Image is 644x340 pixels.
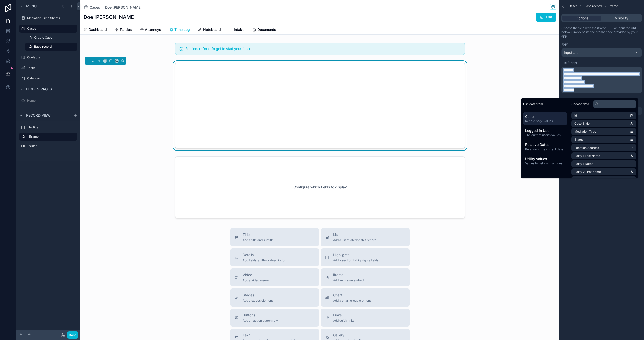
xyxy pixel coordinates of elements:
[561,67,642,93] div: scrollable content
[569,4,577,8] span: Cases
[321,248,410,266] button: HighlightsAdd a section to highlights fields
[525,147,565,151] span: Relative to the current date
[561,48,642,57] button: Input a url
[243,272,271,277] span: Video
[571,102,589,106] span: Choose data
[333,272,364,277] span: iframe
[333,313,354,318] span: Links
[615,16,628,21] span: Visibility
[27,27,74,31] label: Cases
[169,25,190,35] a: Time Log
[333,293,371,298] span: Chart
[230,309,319,327] button: ButtonsAdd an action button row
[230,288,319,307] button: StagesAdd a stages element
[243,313,278,318] span: Buttons
[27,16,76,20] label: Mediation Time Sheets
[243,278,271,282] span: Add a video element
[525,114,565,119] span: Cases
[84,14,136,21] h1: Doe [PERSON_NAME]
[333,238,376,242] span: Add a list related to this record
[525,133,565,137] span: The current user's values
[333,319,354,323] span: Add quick links
[333,252,378,257] span: Highlights
[67,331,78,339] button: Done
[321,288,410,307] button: ChartAdd a chart group element
[252,25,276,35] a: Documents
[198,25,221,35] a: Noteboard
[230,268,319,286] button: VideoAdd a video element
[243,333,301,338] span: Text
[523,102,545,106] span: Use data from...
[521,110,569,169] div: scrollable content
[89,27,107,32] span: Dashboard
[174,27,190,32] span: Time Log
[19,74,77,82] a: Calendar
[120,27,132,32] span: Parties
[321,228,410,246] button: ListAdd a list related to this record
[19,14,77,22] a: Mediation Time Sheets
[333,258,378,262] span: Add a section to highlights fields
[321,309,410,327] button: LinksAdd quick links
[29,144,75,148] label: Video
[243,252,286,257] span: Details
[34,36,52,40] span: Create Case
[243,232,274,237] span: Title
[536,13,556,22] button: Edit
[90,5,100,10] span: Cases
[115,25,132,35] a: Parties
[25,34,77,42] a: Create Case
[561,42,569,46] label: Type
[230,228,319,246] button: TitleAdd a title and subtitle
[243,258,286,262] span: Add fields, a title or description
[257,27,276,32] span: Documents
[243,319,278,323] span: Add an action button row
[19,53,77,61] a: Contacts
[26,113,51,118] span: Record view
[105,5,142,10] a: Doe [PERSON_NAME]
[84,5,100,10] a: Cases
[16,121,80,155] div: scrollable content
[145,27,161,32] span: Attorneys
[19,96,77,105] a: Home
[243,293,273,298] span: Stages
[576,16,588,21] span: Options
[584,4,602,8] span: Base record
[333,299,371,303] span: Add a chart group element
[27,55,76,59] label: Contacts
[26,87,52,92] span: Hidden pages
[203,27,221,32] span: Noteboard
[230,248,319,266] button: DetailsAdd fields, a title or description
[525,119,565,123] span: Record page values
[29,125,75,129] label: Notice
[609,4,618,8] span: iframe
[26,4,37,9] span: Menu
[19,25,77,33] a: Cases
[564,50,580,55] span: Input a url
[84,25,107,35] a: Dashboard
[234,27,244,32] span: Intake
[34,45,52,49] span: Base record
[25,43,77,51] a: Base record
[525,156,565,161] span: Utility values
[243,238,274,242] span: Add a title and subtitle
[525,142,565,147] span: Relative Dates
[333,333,365,338] span: Gallery
[27,99,76,103] label: Home
[140,25,161,35] a: Attorneys
[243,299,273,303] span: Add a stages element
[27,76,76,80] label: Calendar
[27,66,76,70] label: Tasks
[561,61,577,65] label: URL/Script
[29,135,73,139] label: iframe
[525,161,565,165] span: Values to help with actions
[229,25,244,35] a: Intake
[525,128,565,133] span: Logged in User
[321,268,410,286] button: iframeAdd an iframe embed
[333,278,364,282] span: Add an iframe embed
[333,232,376,237] span: List
[561,26,642,38] p: Choose the field with the iframe URL or input the URL below. Simply paste the iframe code provide...
[19,64,77,72] a: Tasks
